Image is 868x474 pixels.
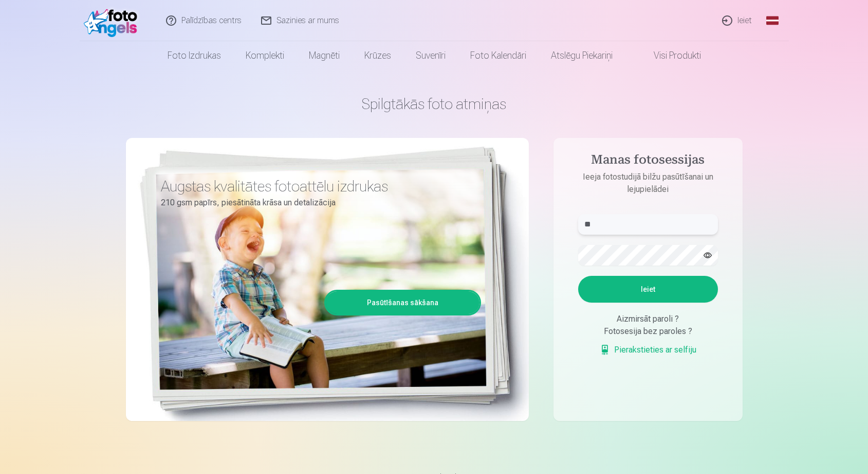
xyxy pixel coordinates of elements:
[352,41,403,70] a: Krūzes
[403,41,458,70] a: Suvenīri
[568,152,728,171] h4: Manas fotosessijas
[600,344,696,356] a: Pierakstieties ar selfiju
[84,4,143,37] img: /fa1
[539,41,625,70] a: Atslēgu piekariņi
[161,196,473,210] p: 210 gsm papīrs, piesātināta krāsa un detalizācija
[126,95,743,113] h1: Spilgtākās foto atmiņas
[297,41,352,70] a: Magnēti
[578,313,718,325] div: Aizmirsāt paroli ?
[578,276,718,303] button: Ieiet
[568,171,728,196] p: Ieeja fotostudijā bilžu pasūtīšanai un lejupielādei
[578,325,718,338] div: Fotosesija bez paroles ?
[161,177,473,196] h3: Augstas kvalitātes fotoattēlu izdrukas
[625,41,713,70] a: Visi produkti
[326,291,479,314] a: Pasūtīšanas sākšana
[155,41,233,70] a: Foto izdrukas
[233,41,297,70] a: Komplekti
[458,41,539,70] a: Foto kalendāri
